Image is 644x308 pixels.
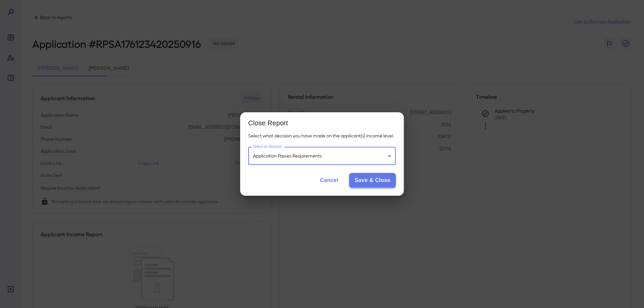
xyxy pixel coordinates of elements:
[240,112,404,132] h2: Close Report
[253,144,282,149] label: Select an Decision
[349,173,396,188] button: Save & Close
[248,147,396,165] div: Application Passes Requirements
[248,132,396,139] p: Select what decision you have made on the applicant(s) income level.
[315,173,344,188] button: Cancel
